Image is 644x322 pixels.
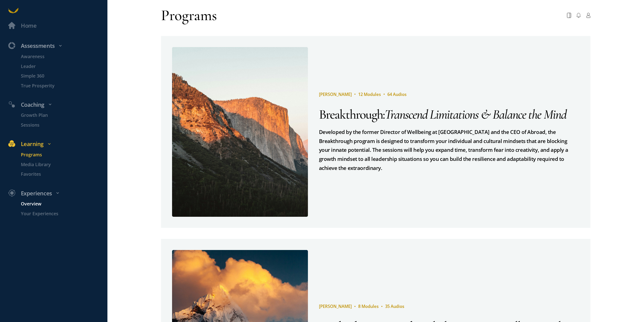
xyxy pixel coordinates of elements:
span: Transcend Limitations & Balance the Mind [385,106,566,122]
a: Favorites [13,171,107,178]
p: Simple 360 [21,73,106,80]
a: Your Experiences [13,210,107,217]
a: Leader [13,63,107,70]
p: Your Experiences [21,210,106,217]
div: Home [21,21,36,30]
span: 64 Audios [387,91,407,97]
a: Overview [13,200,107,207]
span: 35 Audios [385,303,404,309]
p: Awareness [21,53,106,60]
div: Coaching [4,100,110,109]
p: True Prosperity [21,82,106,89]
span: 12 Modules [358,91,381,97]
p: Leader [21,63,106,70]
div: Developed by the former Director of Wellbeing at [GEOGRAPHIC_DATA] and the CEO of Abroad, the Bre... [319,128,579,173]
p: Overview [21,200,106,207]
a: Growth Plan [13,112,107,119]
div: Programs [161,6,217,25]
p: Favorites [21,171,106,178]
span: [PERSON_NAME] [319,303,352,309]
p: Growth Plan [21,112,106,119]
p: Programs [21,151,106,158]
p: Sessions [21,122,106,129]
span: 8 Modules [358,303,379,309]
div: Experiences [4,189,110,198]
a: Awareness [13,53,107,60]
a: True Prosperity [13,82,107,89]
p: Media Library [21,161,106,168]
div: Learning [4,139,110,149]
span: Breakthrough [319,106,383,122]
div: Assessments [4,41,110,50]
a: Simple 360 [13,73,107,80]
a: Sessions [13,122,107,129]
span: [PERSON_NAME] [319,91,352,97]
a: Media Library [13,161,107,168]
a: Programs [13,151,107,158]
div: : [319,105,579,124]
